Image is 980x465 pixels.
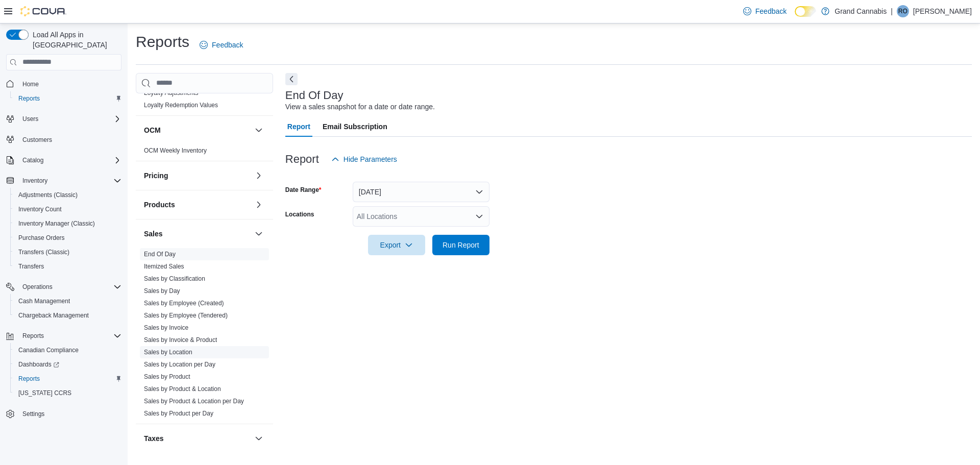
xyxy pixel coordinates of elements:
label: Date Range [285,186,322,194]
button: OCM [253,124,265,136]
span: Reports [14,373,121,385]
a: Itemized Sales [144,263,184,270]
span: Purchase Orders [14,232,121,244]
span: Sales by Product & Location per Day [144,397,244,405]
p: Grand Cannabis [835,5,887,17]
span: Report [287,116,310,137]
span: End Of Day [144,250,176,258]
h1: Reports [136,32,189,52]
span: Loyalty Redemption Values [144,101,218,109]
button: Export [368,235,425,255]
button: Hide Parameters [327,149,401,169]
span: Settings [18,407,121,420]
button: Reports [18,330,48,342]
a: Feedback [739,1,791,21]
span: Sales by Invoice & Product [144,336,217,344]
span: Operations [18,281,121,293]
span: Export [374,235,419,255]
a: Loyalty Adjustments [144,89,199,96]
a: Sales by Invoice & Product [144,336,217,344]
a: Sales by Invoice [144,324,188,331]
button: Sales [253,228,265,240]
a: Reports [14,92,44,105]
button: Inventory [18,175,52,187]
a: Loyalty Redemption Values [144,102,218,109]
span: Inventory Count [14,203,121,215]
a: Dashboards [14,358,63,371]
a: Inventory Count [14,203,66,215]
a: Sales by Employee (Created) [144,300,224,307]
a: Customers [18,134,56,146]
a: Sales by Classification [144,275,205,282]
span: Home [18,78,121,90]
button: Next [285,73,298,85]
span: Transfers (Classic) [18,248,69,256]
button: Inventory Count [10,202,126,216]
span: Chargeback Management [14,309,121,322]
p: [PERSON_NAME] [913,5,972,17]
button: Catalog [18,154,47,166]
button: Users [18,113,42,125]
span: Cash Management [18,297,70,305]
span: Sales by Product per Day [144,409,213,418]
a: OCM Weekly Inventory [144,147,207,154]
span: Cash Management [14,295,121,307]
a: Chargeback Management [14,309,93,322]
div: View a sales snapshot for a date or date range. [285,102,435,112]
button: Chargeback Management [10,308,126,323]
span: Run Report [443,240,479,250]
div: OCM [136,144,273,161]
a: Cash Management [14,295,74,307]
span: Customers [22,136,52,144]
h3: OCM [144,125,161,135]
input: Dark Mode [795,6,816,17]
button: [DATE] [353,182,489,202]
h3: Sales [144,229,163,239]
button: Open list of options [475,212,483,221]
span: Inventory [18,175,121,187]
button: Sales [144,229,251,239]
button: Inventory [2,174,126,188]
a: Home [18,78,43,90]
span: Canadian Compliance [18,346,79,354]
a: Reports [14,373,44,385]
h3: Report [285,153,319,165]
nav: Complex example [6,72,121,448]
span: Dashboards [14,358,121,371]
button: Operations [2,280,126,294]
button: Transfers [10,259,126,274]
button: Catalog [2,153,126,167]
span: Adjustments (Classic) [18,191,78,199]
span: Catalog [22,156,43,164]
span: Reports [14,92,121,105]
span: Sales by Product [144,373,190,381]
span: Feedback [212,40,243,50]
button: Pricing [144,170,251,181]
span: Chargeback Management [18,311,89,320]
span: Dashboards [18,360,59,369]
button: Home [2,77,126,91]
button: Taxes [253,432,265,445]
span: Feedback [755,6,787,16]
span: Transfers [14,260,121,273]
button: Operations [18,281,57,293]
div: Loyalty [136,87,273,115]
span: OCM Weekly Inventory [144,146,207,155]
span: [US_STATE] CCRS [18,389,71,397]
label: Locations [285,210,314,218]
span: Settings [22,410,44,418]
button: Canadian Compliance [10,343,126,357]
button: OCM [144,125,251,135]
span: Adjustments (Classic) [14,189,121,201]
span: Sales by Invoice [144,324,188,332]
span: Operations [22,283,53,291]
span: Inventory Manager (Classic) [18,219,95,228]
button: Pricing [253,169,265,182]
span: Sales by Location [144,348,192,356]
a: Inventory Manager (Classic) [14,217,99,230]
span: Reports [18,375,40,383]
a: Sales by Location [144,349,192,356]
a: Sales by Product & Location per Day [144,398,244,405]
span: Users [22,115,38,123]
span: Reports [18,94,40,103]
